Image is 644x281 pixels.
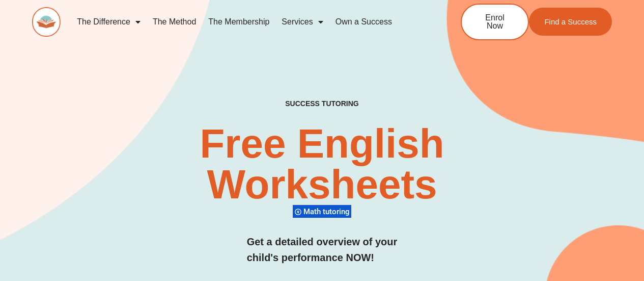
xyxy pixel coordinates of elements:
[303,207,353,216] span: Math tutoring
[275,10,329,34] a: Services
[71,10,147,34] a: The Difference
[236,99,408,108] h4: SUCCESS TUTORING​
[529,8,612,36] a: Find a Success
[71,10,427,34] nav: Menu
[247,234,398,266] h3: Get a detailed overview of your child's performance NOW!
[329,10,398,34] a: Own a Success
[131,123,513,205] h2: Free English Worksheets​
[477,14,513,30] span: Enrol Now
[202,10,275,34] a: The Membership
[147,10,202,34] a: The Method
[293,205,351,218] div: Math tutoring
[544,18,597,25] span: Find a Success
[461,4,529,40] a: Enrol Now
